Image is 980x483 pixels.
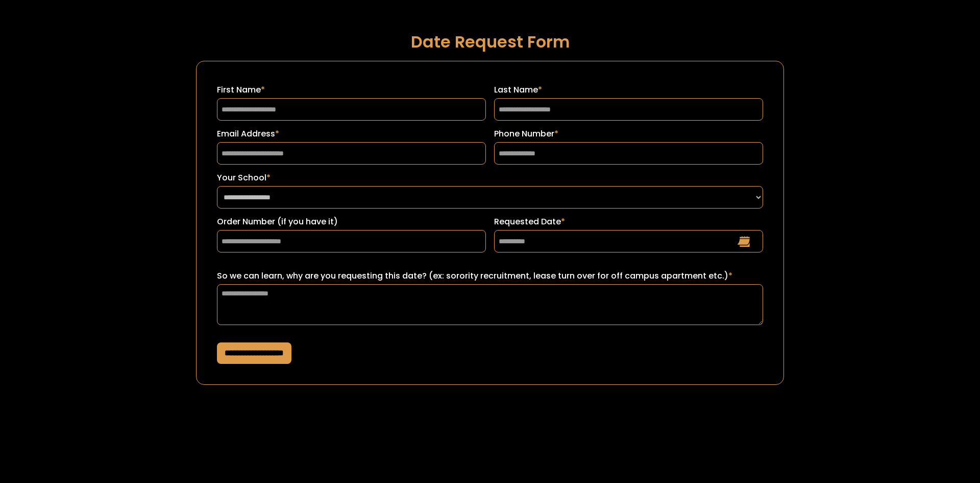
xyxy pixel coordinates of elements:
label: Phone Number [494,128,763,140]
label: First Name [217,84,486,96]
label: Order Number (if you have it) [217,216,486,228]
label: Email Address [217,128,486,140]
label: Your School [217,172,763,184]
h1: Date Request Form [196,33,784,51]
label: Requested Date [494,216,763,228]
label: Last Name [494,84,763,96]
form: Request a Date Form [196,61,784,385]
label: So we can learn, why are you requesting this date? (ex: sorority recruitment, lease turn over for... [217,270,763,282]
